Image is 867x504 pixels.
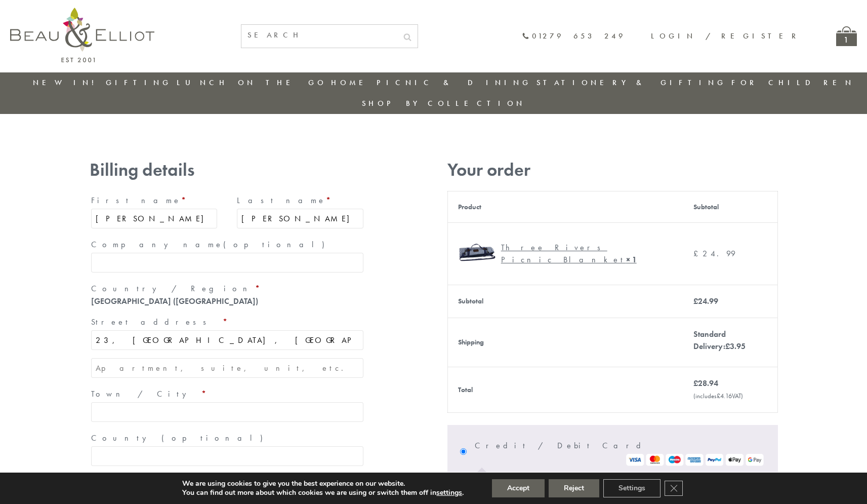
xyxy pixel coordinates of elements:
bdi: 3.95 [725,341,746,352]
a: Login / Register [651,31,801,41]
strong: × 1 [626,254,637,265]
a: For Children [731,77,854,88]
input: House number and street name [91,330,363,350]
span: £ [717,392,720,400]
button: Close GDPR Cookie Banner [665,481,683,496]
bdi: 24.99 [693,296,718,306]
a: Shop by collection [362,98,525,108]
a: Lunch On The Go [177,77,326,88]
bdi: 24.99 [693,248,735,259]
span: £ [693,378,698,389]
label: Standard Delivery: [693,329,746,352]
div: Three Rivers Picnic Blanket [501,242,666,266]
span: (optional) [161,433,269,443]
p: We are using cookies to give you the best experience on our website. [182,479,464,488]
a: New in! [33,77,101,88]
span: (optional) [223,239,331,250]
label: County [91,430,363,446]
h3: Billing details [90,160,365,180]
input: Apartment, suite, unit, etc. (optional) [91,358,363,378]
label: Credit / Debit Card [475,438,765,466]
a: Three Rivers XL Picnic Blanket Three Rivers Picnic Blanket× 1 [458,233,673,275]
button: Accept [492,479,545,497]
button: settings [436,488,462,497]
th: Total [447,367,683,412]
th: Subtotal [683,191,777,222]
a: 1 [836,26,857,46]
input: SEARCH [241,25,397,46]
a: Stationery & Gifting [536,77,726,88]
label: Country / Region [91,281,363,297]
button: Settings [603,479,660,497]
label: First name [91,192,218,209]
label: Town / City [91,386,363,402]
button: Reject [549,479,599,497]
bdi: 28.94 [693,378,718,389]
label: Company name [91,237,363,253]
h3: Your order [447,160,778,180]
span: £ [693,296,698,306]
img: Stripe [626,454,765,466]
th: Subtotal [447,285,683,318]
span: £ [693,248,703,259]
a: Gifting [106,77,172,88]
span: £ [725,341,730,352]
label: Street address [91,314,363,330]
a: 01279 653 249 [522,32,626,41]
a: Picnic & Dining [377,77,531,88]
img: Three Rivers XL Picnic Blanket [458,233,496,271]
label: Last name [237,192,363,209]
strong: [GEOGRAPHIC_DATA] ([GEOGRAPHIC_DATA]) [91,296,258,306]
span: 4.16 [717,392,732,400]
a: Home [331,77,371,88]
th: Shipping [447,318,683,367]
small: (includes VAT) [693,392,743,400]
th: Product [447,191,683,222]
p: You can find out more about which cookies we are using or switch them off in . [182,488,464,497]
img: logo [10,8,154,62]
